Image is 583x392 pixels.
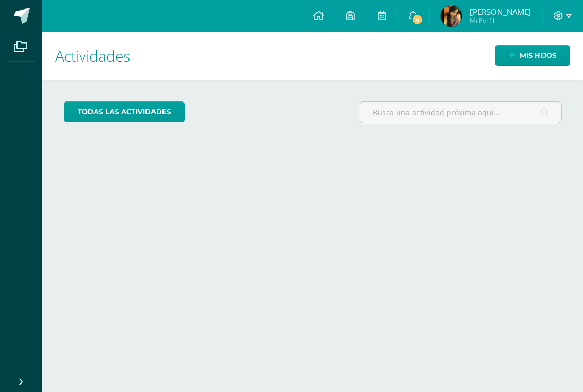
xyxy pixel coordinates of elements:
[470,16,531,25] span: Mi Perfil
[411,14,423,25] span: 4
[441,5,462,27] img: 247917de25ca421199a556a291ddd3f6.png
[359,102,561,123] input: Busca una actividad próxima aquí...
[495,45,570,66] a: Mis hijos
[520,46,556,65] span: Mis hijos
[470,6,531,17] span: [PERSON_NAME]
[64,101,185,122] a: todas las Actividades
[55,32,570,80] h1: Actividades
